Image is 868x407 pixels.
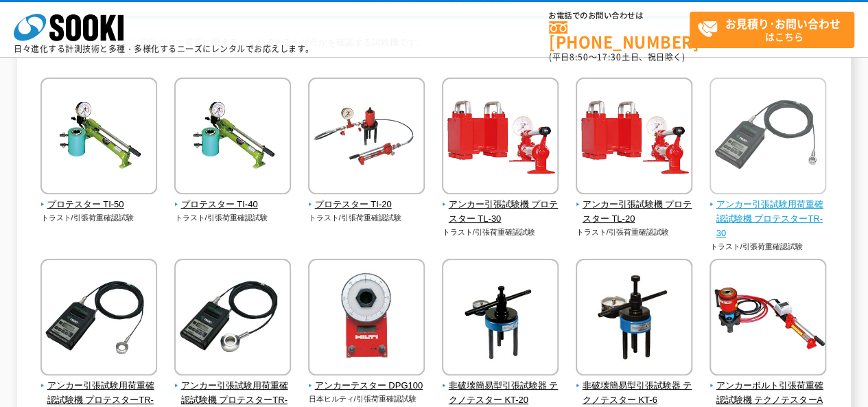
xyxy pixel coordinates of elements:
[709,185,827,240] a: アンカー引張試験用荷重確認試験機 プロテスターTR-30
[308,393,425,405] p: 日本ヒルティ/引張荷重確認試験
[308,185,425,212] a: プロテスター TI-20
[40,185,158,212] a: プロテスター TI-50
[40,78,157,198] img: プロテスター TI-50
[709,241,827,253] p: トラスト/引張荷重確認試験
[40,259,157,379] img: アンカー引張試験用荷重確認試験機 プロテスターTR-75
[174,78,291,198] img: プロテスター TI-40
[576,226,693,238] p: トラスト/引張荷重確認試験
[40,212,158,224] p: トラスト/引張荷重確認試験
[442,198,559,226] span: アンカー引張試験機 プロテスター TL-30
[308,212,425,224] p: トラスト/引張荷重確認試験
[308,366,425,393] a: アンカーテスター DPG100
[570,51,589,63] span: 8:50
[174,259,291,379] img: アンカー引張試験用荷重確認試験機 プロテスターTR-150
[308,259,425,379] img: アンカーテスター DPG100
[442,259,559,379] img: 非破壊簡易型引張試験器 テクノテスター KT-20
[442,185,559,226] a: アンカー引張試験機 プロテスター TL-30
[709,78,826,198] img: アンカー引張試験用荷重確認試験機 プロテスターTR-30
[576,366,693,407] a: 非破壊簡易型引張試験器 テクノテスター KT-6
[709,198,827,240] span: アンカー引張試験用荷重確認試験機 プロテスターTR-30
[308,198,425,212] span: プロテスター TI-20
[549,12,690,20] span: お電話でのお問い合わせは
[690,12,854,48] a: お見積り･お問い合わせはこちら
[697,12,854,47] span: はこちら
[40,198,158,212] span: プロテスター TI-50
[174,198,292,212] span: プロテスター TI-40
[709,259,826,379] img: アンカーボルト引張荷重確認試験機 テクノテスターAT-30DⅡ
[442,366,559,407] a: 非破壊簡易型引張試験器 テクノテスター KT-20
[576,78,692,198] img: アンカー引張試験機 プロテスター TL-20
[174,212,292,224] p: トラスト/引張荷重確認試験
[174,185,292,212] a: プロテスター TI-40
[576,198,693,226] span: アンカー引張試験機 プロテスター TL-20
[725,15,841,32] strong: お見積り･お問い合わせ
[549,21,690,49] a: [PHONE_NUMBER]
[442,226,559,238] p: トラスト/引張荷重確認試験
[597,51,622,63] span: 17:30
[442,78,559,198] img: アンカー引張試験機 プロテスター TL-30
[308,78,425,198] img: プロテスター TI-20
[308,379,425,393] span: アンカーテスター DPG100
[549,51,685,63] span: (平日 ～ 土日、祝日除く)
[14,45,314,53] p: 日々進化する計測技術と多種・多様化するニーズにレンタルでお応えします。
[576,185,693,226] a: アンカー引張試験機 プロテスター TL-20
[576,259,692,379] img: 非破壊簡易型引張試験器 テクノテスター KT-6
